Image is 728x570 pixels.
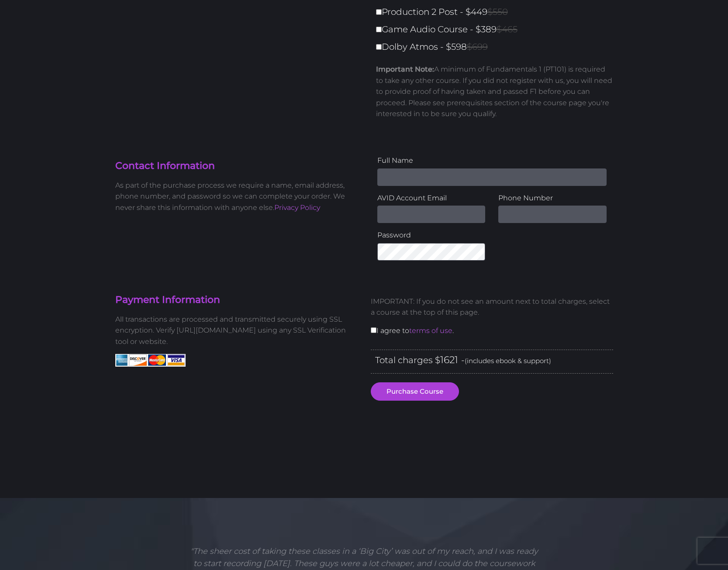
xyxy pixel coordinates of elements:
span: $465 [497,24,518,34]
span: $699 [467,41,488,52]
h4: Payment Information [115,293,358,307]
label: Dolby Atmos - $598 [376,39,618,55]
label: Game Audio Course - $389 [376,22,618,37]
div: Total charges $ - [371,350,613,374]
span: $550 [487,7,508,17]
label: AVID Account Email [377,192,486,204]
strong: Important Note: [376,65,434,73]
label: Full Name [377,155,607,166]
span: (includes ebook & support) [465,357,551,365]
a: terms of use [409,326,452,335]
div: I agree to . [364,289,620,350]
label: Phone Number [498,192,607,204]
p: All transactions are processed and transmitted securely using SSL encryption. Verify [URL][DOMAIN... [115,314,358,347]
p: A minimum of Fundamentals 1 (PT101) is required to take any other course. If you did not register... [376,64,613,120]
p: IMPORTANT: If you do not see an amount next to total charges, select a course at the top of this ... [371,296,613,318]
label: Password [377,230,486,241]
p: As part of the purchase process we require a name, email address, phone number, and password so w... [115,180,358,213]
label: Production 2 Post - $449 [376,4,618,20]
a: Privacy Policy [274,203,320,212]
input: Dolby Atmos - $598$699 [376,44,382,50]
button: Purchase Course [371,382,459,401]
input: Game Audio Course - $389$465 [376,27,382,32]
h4: Contact Information [115,159,358,173]
input: Production 2 Post - $449$550 [376,9,382,15]
img: American Express, Discover, MasterCard, Visa [115,354,186,367]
